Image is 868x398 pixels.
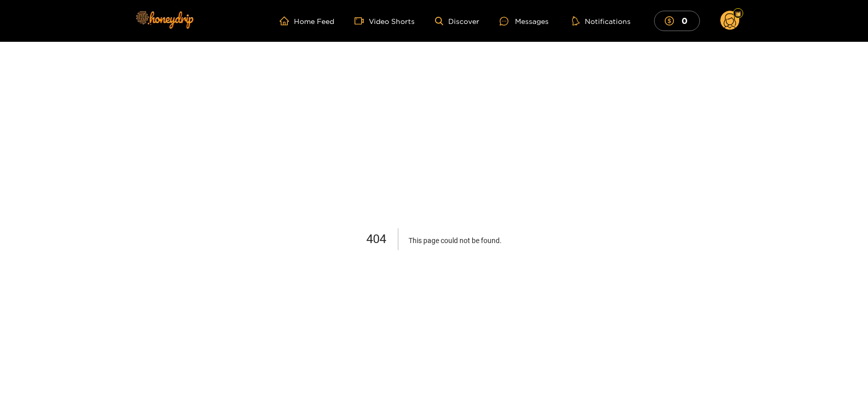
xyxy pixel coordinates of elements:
a: Discover [435,17,479,25]
button: 0 [654,11,700,31]
span: video-camera [355,16,369,25]
img: Fan Level [735,11,741,17]
h1: 404 [366,228,398,250]
a: Video Shorts [355,16,415,25]
div: Messages [500,15,549,27]
span: home [280,16,294,25]
button: Notifications [569,16,634,26]
mark: 0 [680,15,689,26]
a: Home Feed [280,16,334,25]
h2: This page could not be found . [409,228,502,253]
span: dollar [665,16,679,25]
